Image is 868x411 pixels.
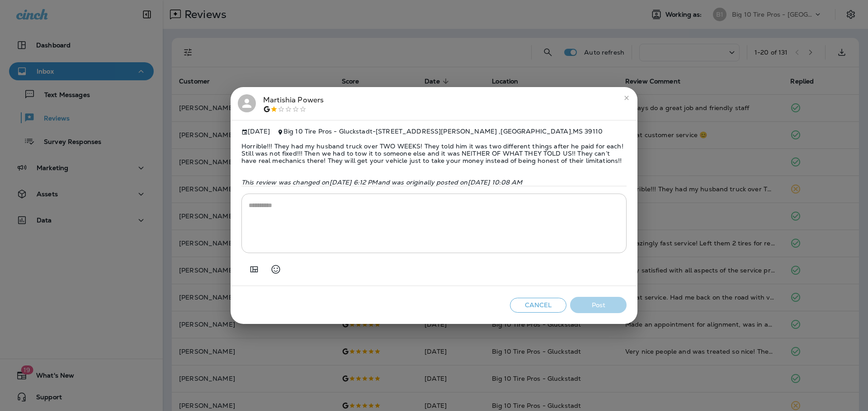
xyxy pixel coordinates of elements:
[378,178,523,186] span: and was originally posted on [DATE] 10:08 AM
[283,127,603,135] span: Big 10 Tire Pros - Gluckstadt - [STREET_ADDRESS][PERSON_NAME] , [GEOGRAPHIC_DATA] , MS 39110
[619,91,634,105] button: close
[263,94,324,113] div: Martishia Powers
[241,179,627,186] p: This review was changed on [DATE] 6:12 PM
[241,135,627,171] span: Horrible!!! They had my husband truck over TWO WEEKS! They told him it was two different things a...
[245,260,263,278] button: Add in a premade template
[510,298,566,313] button: Cancel
[267,260,285,278] button: Select an emoji
[241,128,270,135] span: [DATE]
